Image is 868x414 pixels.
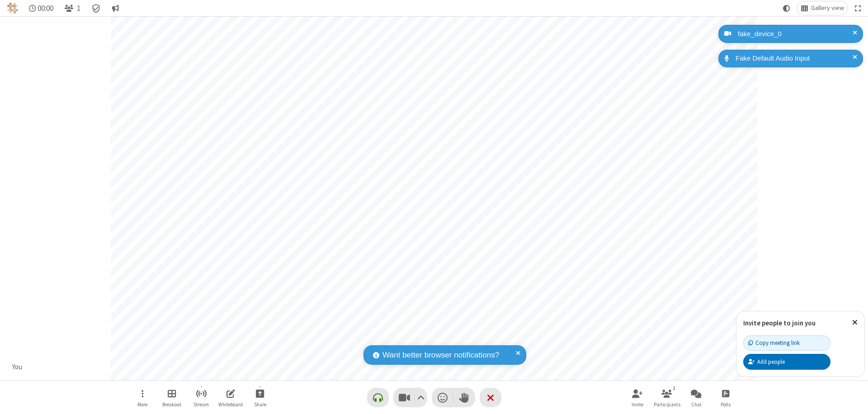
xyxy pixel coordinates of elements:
[129,385,156,410] button: Open menu
[797,1,848,15] button: Change layout
[158,385,185,410] button: Manage Breakout Rooms
[367,388,389,407] button: Connect your audio
[88,1,105,15] div: Meeting details Encryption enabled
[7,3,18,14] img: QA Selenium DO NOT DELETE OR CHANGE
[712,385,739,410] button: Open poll
[811,5,844,12] span: Gallery view
[382,349,499,361] span: Want better browser notifications?
[632,402,643,407] span: Invite
[691,402,702,407] span: Chat
[721,402,731,407] span: Polls
[77,4,80,13] span: 1
[743,335,830,351] button: Copy meeting link
[743,354,830,369] button: Add people
[735,29,856,39] div: fake_device_0
[743,319,816,327] label: Invite people to join you
[432,388,453,407] button: Send a reaction
[748,339,800,347] div: Copy meeting link
[845,311,864,334] button: Close popover
[415,388,427,407] button: Video setting
[670,384,678,392] div: 1
[851,1,865,15] button: Fullscreen
[683,385,710,410] button: Open chat
[393,388,427,407] button: Stop video (⌘+Shift+V)
[480,388,501,407] button: End or leave meeting
[246,385,274,410] button: Start sharing
[137,402,147,407] span: More
[162,402,181,407] span: Breakout
[61,1,84,15] button: Open participant list
[453,388,475,407] button: Raise hand
[653,385,680,410] button: Open participant list
[218,402,243,407] span: Whiteboard
[217,385,244,410] button: Open shared whiteboard
[38,4,53,13] span: 00:00
[25,1,57,15] div: Timer
[779,1,794,15] button: Using system theme
[193,402,209,407] span: Stream
[108,1,123,15] button: Conversation
[732,53,856,64] div: Fake Default Audio Input
[254,402,266,407] span: Share
[9,362,26,372] div: You
[188,385,215,410] button: Start streaming
[624,385,651,410] button: Invite participants (⌘+Shift+I)
[654,402,680,407] span: Participants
